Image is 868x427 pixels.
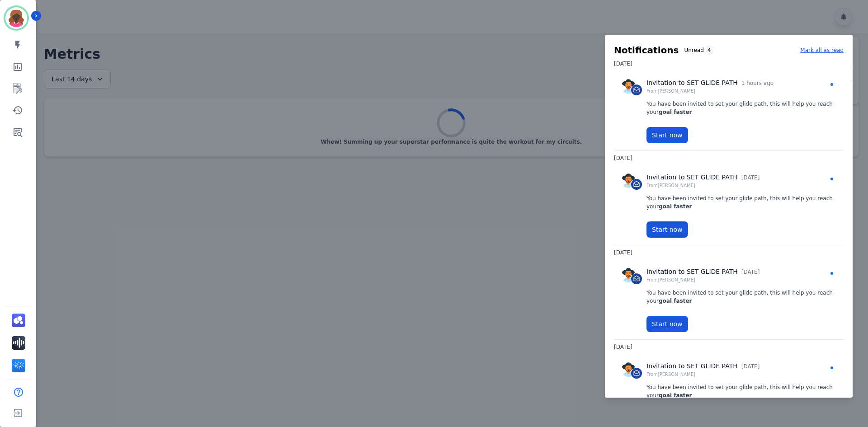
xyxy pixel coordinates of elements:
[646,316,688,332] button: Start now
[646,383,836,399] p: You have been invited to set your glide path, this will help you reach your
[800,46,844,54] p: Mark all as read
[646,78,738,88] p: Invitation to SET GLIDE PATH
[741,362,760,371] p: [DATE]
[646,221,688,238] button: Start now
[646,100,836,116] p: You have been invited to set your glide path, this will help you reach your
[646,361,738,371] p: Invitation to SET GLIDE PATH
[646,182,759,189] p: From [PERSON_NAME]
[621,362,636,377] img: Rounded avatar
[614,151,844,165] h3: [DATE]
[621,268,636,282] img: Rounded avatar
[646,267,738,277] p: Invitation to SET GLIDE PATH
[741,79,774,87] p: 1 hours ago
[741,174,760,182] p: [DATE]
[684,46,703,54] p: Unread
[614,340,844,354] h3: [DATE]
[614,56,844,71] h3: [DATE]
[659,203,692,210] strong: goal faster
[659,298,692,304] strong: goal faster
[621,79,636,94] img: Rounded avatar
[646,289,836,305] p: You have been invited to set your glide path, this will help you reach your
[646,88,774,94] p: From [PERSON_NAME]
[659,392,692,399] strong: goal faster
[614,44,679,56] h2: Notifications
[646,173,738,182] p: Invitation to SET GLIDE PATH
[646,371,759,378] p: From [PERSON_NAME]
[741,268,760,276] p: [DATE]
[646,194,836,211] p: You have been invited to set your glide path, this will help you reach your
[659,109,692,115] strong: goal faster
[706,45,713,55] div: 4
[646,127,688,143] button: Start now
[5,7,27,29] img: Bordered avatar
[614,245,844,260] h3: [DATE]
[646,277,759,283] p: From [PERSON_NAME]
[621,174,636,188] img: Rounded avatar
